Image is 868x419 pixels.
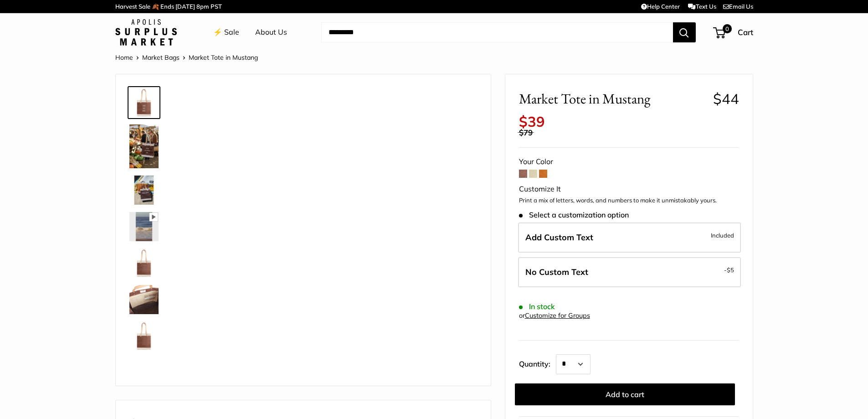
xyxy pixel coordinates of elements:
[688,3,716,10] a: Text Us
[519,196,739,205] p: Print a mix of letters, words, and numbers to make it unmistakably yours.
[128,210,160,243] a: Market Tote in Mustang
[518,222,741,253] label: Add Custom Text
[519,90,706,107] span: Market Tote in Mustang
[519,182,739,196] div: Customize It
[128,86,160,119] a: Market Tote in Mustang
[321,22,673,42] input: Search...
[129,212,159,241] img: Market Tote in Mustang
[641,3,680,10] a: Help Center
[115,52,258,63] nav: Breadcrumb
[723,3,753,10] a: Email Us
[519,310,590,322] div: or
[115,53,133,62] a: Home
[189,53,258,62] span: Market Tote in Mustang
[713,90,739,108] span: $44
[128,247,160,279] a: Market Tote in Mustang
[129,285,159,314] img: Market Tote in Mustang
[129,248,159,278] img: Market Tote in Mustang
[129,176,159,205] img: Market Tote in Mustang
[519,211,629,219] span: Select a customization option
[711,230,734,241] span: Included
[724,264,734,275] span: -
[722,24,731,33] span: 0
[519,113,545,130] span: $39
[128,174,160,207] a: Market Tote in Mustang
[129,124,159,168] img: Market Tote in Mustang
[255,26,287,39] a: About Us
[115,19,177,46] img: Apolis: Surplus Market
[142,53,180,62] a: Market Bags
[128,123,160,170] a: Market Tote in Mustang
[738,27,753,37] span: Cart
[525,232,593,243] span: Add Custom Text
[727,266,734,274] span: $5
[525,267,588,277] span: No Custom Text
[518,257,741,287] label: Leave Blank
[673,22,696,42] button: Search
[519,352,556,374] label: Quantity:
[128,320,160,352] a: Market Tote in Mustang
[213,26,239,39] a: ⚡️ Sale
[128,283,160,316] a: Market Tote in Mustang
[129,88,159,117] img: Market Tote in Mustang
[519,128,533,137] span: $79
[519,302,555,311] span: In stock
[129,321,159,351] img: Market Tote in Mustang
[714,25,753,40] a: 0 Cart
[515,383,735,405] button: Add to cart
[519,155,739,169] div: Your Color
[525,311,590,320] a: Customize for Groups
